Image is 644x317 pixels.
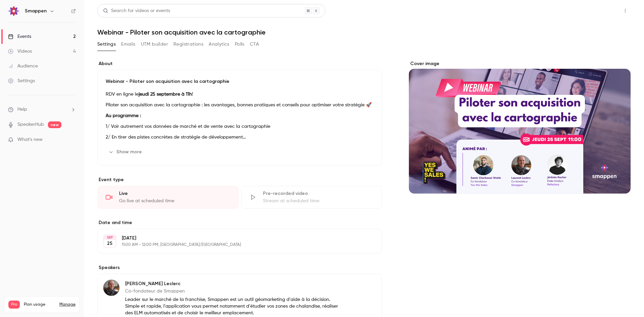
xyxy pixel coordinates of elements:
label: About [97,60,382,67]
div: Pre-recorded video [263,190,374,197]
button: Emails [121,39,135,50]
h1: Webinar - Piloter son acquisition avec la cartographie [97,28,631,36]
p: Webinar - Piloter son acquisition avec la cartographie [106,78,374,85]
label: Date and time [97,219,382,226]
p: Leader sur le marché de la franchise, Smappen est un outil géomarketing d'aide à la décision. Sim... [125,296,338,316]
p: [PERSON_NAME] Leclerc [125,280,338,287]
button: Share [588,4,614,17]
div: SEP [104,235,116,240]
img: Laurent Leclerc [103,280,119,296]
li: help-dropdown-opener [8,106,76,113]
p: [DATE] [122,235,346,242]
button: Settings [97,39,116,50]
p: 25 [107,240,112,247]
span: Help [17,106,27,113]
span: new [48,121,61,128]
div: Stream at scheduled time [263,198,374,204]
button: UTM builder [141,39,168,50]
section: Cover image [409,60,631,194]
img: Smappen [8,6,19,16]
p: RDV en ligne le ! [106,90,374,98]
div: Events [8,33,31,40]
div: Videos [8,48,32,55]
a: Manage [59,302,75,307]
p: 1/ Voir autrement vos données de marché et de vente avec la cartographie [106,122,374,130]
p: 2/ En tirer des pistes concrètes de stratégie de développement [106,133,374,141]
strong: jeudi 25 septembre à 11h [139,92,192,97]
label: Cover image [409,60,631,67]
button: CTA [250,39,259,50]
span: Pro [8,301,20,309]
div: Search for videos or events [103,7,170,14]
p: 11:00 AM - 12:00 PM, [GEOGRAPHIC_DATA]/[GEOGRAPHIC_DATA] [122,242,346,248]
h6: Smappen [25,8,47,14]
p: Piloter son acquisition avec la cartographie : les avantages, bonnes pratiques et conseils pour o... [106,101,374,109]
p: Co-fondateur de Smappen [125,288,338,295]
label: Speakers [97,264,382,271]
button: Polls [235,39,245,50]
span: What's new [17,136,43,143]
button: Analytics [209,39,229,50]
div: Audience [8,63,38,69]
div: Settings [8,77,35,84]
button: Registrations [173,39,203,50]
iframe: Noticeable Trigger [68,137,76,143]
strong: Au programme : [106,113,141,118]
div: Go live at scheduled time [119,198,230,204]
a: SpeakerHub [17,121,44,128]
div: Pre-recorded videoStream at scheduled time [241,186,382,209]
div: LiveGo live at scheduled time [97,186,238,209]
button: Show more [106,147,146,157]
p: Event type [97,176,382,183]
div: Live [119,190,230,197]
span: Plan usage [24,302,55,307]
